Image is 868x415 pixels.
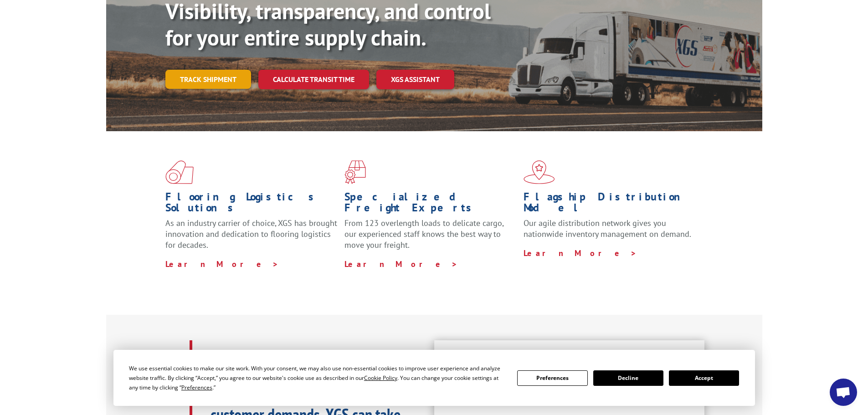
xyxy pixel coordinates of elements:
[129,364,506,392] div: We use essential cookies to make our site work. With your consent, we may also use non-essential ...
[669,370,739,386] button: Accept
[344,160,366,184] img: xgs-icon-focused-on-flooring-red
[113,350,755,406] div: Cookie Consent Prompt
[258,70,369,89] a: Calculate transit time
[830,379,857,406] div: Open chat
[181,384,212,391] span: Preferences
[517,370,587,386] button: Preferences
[524,191,696,218] h1: Flagship Distribution Model
[165,70,251,89] a: Track shipment
[376,70,454,89] a: XGS ASSISTANT
[165,218,337,250] span: As an industry carrier of choice, XGS has brought innovation and dedication to flooring logistics...
[524,218,691,239] span: Our agile distribution network gives you nationwide inventory management on demand.
[524,160,555,184] img: xgs-icon-flagship-distribution-model-red
[364,374,397,382] span: Cookie Policy
[344,191,517,218] h1: Specialized Freight Experts
[165,160,194,184] img: xgs-icon-total-supply-chain-intelligence-red
[165,191,338,218] h1: Flooring Logistics Solutions
[165,259,279,269] a: Learn More >
[524,248,637,258] a: Learn More >
[344,259,458,269] a: Learn More >
[344,218,517,258] p: From 123 overlength loads to delicate cargo, our experienced staff knows the best way to move you...
[593,370,663,386] button: Decline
